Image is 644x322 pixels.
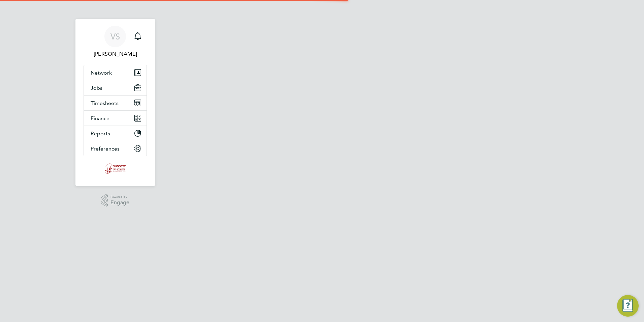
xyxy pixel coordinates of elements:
a: VS[PERSON_NAME] [84,26,147,58]
span: Preferences [91,145,120,152]
span: Vicky Sheldrake [84,50,147,58]
span: Engage [110,200,129,206]
span: VS [110,32,120,41]
button: Finance [84,111,147,126]
span: Network [91,70,112,76]
span: Powered by [110,194,129,200]
img: simcott-logo-retina.png [105,163,126,174]
nav: Main navigation [75,19,155,186]
button: Network [84,65,147,80]
button: Preferences [84,141,147,156]
span: Jobs [91,85,102,91]
span: Timesheets [91,100,119,106]
button: Engage Resource Center [617,295,639,317]
button: Reports [84,126,147,141]
span: Reports [91,130,110,137]
a: Go to home page [84,163,147,174]
span: Finance [91,115,109,122]
button: Timesheets [84,96,147,110]
button: Jobs [84,80,147,95]
a: Powered byEngage [101,194,130,207]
